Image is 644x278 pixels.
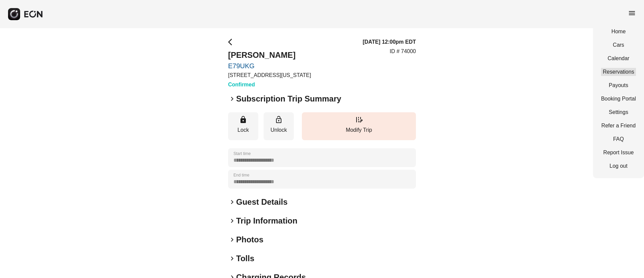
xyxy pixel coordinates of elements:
[228,71,311,79] p: [STREET_ADDRESS][US_STATE]
[601,108,636,116] a: Settings
[601,54,636,63] a: Calendar
[601,122,636,130] a: Refer a Friend
[228,38,236,46] span: arrow_back_ios
[355,116,363,124] span: edit_road
[239,116,247,124] span: lock
[302,112,416,140] button: Modify Trip
[236,93,341,104] h2: Subscription Trip Summary
[228,95,236,103] span: keyboard_arrow_right
[628,9,636,17] span: menu
[601,95,636,103] a: Booking Portal
[228,254,236,263] span: keyboard_arrow_right
[601,135,636,143] a: FAQ
[231,126,255,134] p: Lock
[267,126,290,134] p: Unlock
[228,50,311,61] h2: [PERSON_NAME]
[236,197,287,207] h2: Guest Details
[228,217,236,225] span: keyboard_arrow_right
[601,28,636,36] a: Home
[601,41,636,49] a: Cars
[228,81,311,89] h3: Confirmed
[363,38,416,46] h3: [DATE] 12:00pm EDT
[601,149,636,157] a: Report Issue
[236,234,263,245] h2: Photos
[601,162,636,170] a: Log out
[228,236,236,244] span: keyboard_arrow_right
[228,198,236,206] span: keyboard_arrow_right
[601,68,636,76] a: Reservations
[236,215,298,226] h2: Trip Information
[264,112,294,140] button: Unlock
[305,126,413,134] p: Modify Trip
[236,253,254,264] h2: Tolls
[228,62,311,70] a: E79UKG
[228,112,258,140] button: Lock
[390,47,416,55] p: ID # 74000
[601,81,636,89] a: Payouts
[275,116,283,124] span: lock_open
